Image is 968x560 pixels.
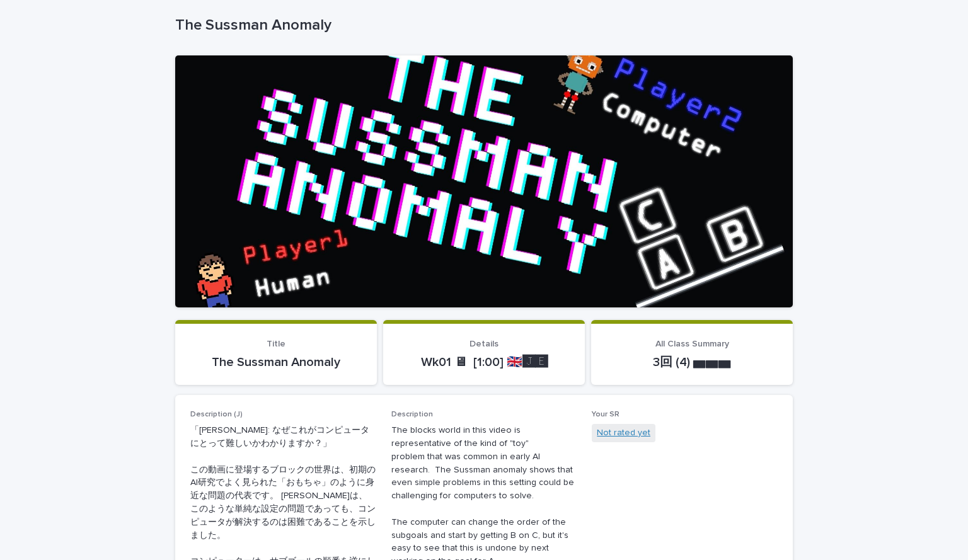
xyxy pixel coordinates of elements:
span: All Class Summary [655,340,729,348]
p: The Sussman Anomaly [175,16,788,35]
span: Description [391,411,433,418]
p: Wk01 🖥 [1:00] 🇬🇧🅹️🅴️ [398,355,570,370]
span: Details [470,340,498,348]
a: Not rated yet [597,426,650,440]
span: Title [267,340,285,348]
p: 3回 (4) ▅▅▅ [606,355,778,370]
p: The Sussman Anomaly [190,355,362,370]
span: Your SR [592,411,619,418]
span: Description (J) [190,411,243,418]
